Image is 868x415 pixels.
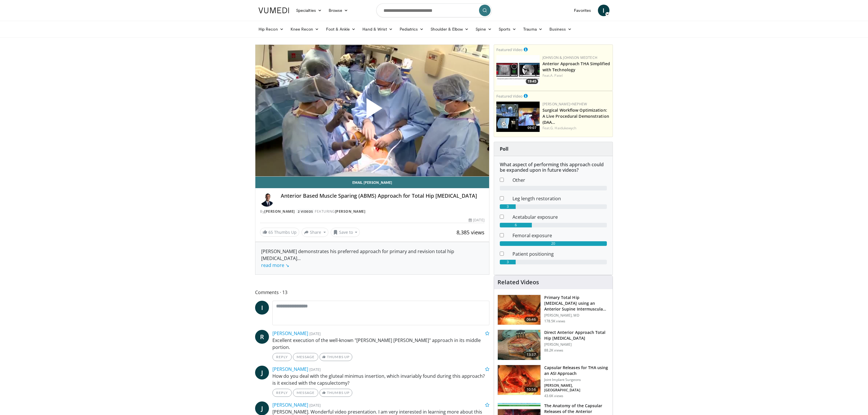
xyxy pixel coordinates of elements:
[272,337,489,351] p: Excellent execution of the well-known "[PERSON_NAME] [PERSON_NAME]" approach in its middle portion.
[500,204,516,209] div: 3
[524,317,538,322] span: 06:46
[497,365,609,398] a: 10:56 Capsular Releases for THA using an ASI Approach Joint Implant Surgeons [PERSON_NAME], [GEOG...
[498,330,540,360] img: 294118_0000_1.png.150x105_q85_crop-smart_upscale.jpg
[302,228,328,237] button: Share
[542,73,610,78] div: Feat.
[272,402,308,408] a: [PERSON_NAME]
[472,23,495,35] a: Spine
[496,102,540,132] img: bcfc90b5-8c69-4b20-afee-af4c0acaf118.150x105_q85_crop-smart_upscale.jpg
[508,214,611,220] dd: Acetabular exposure
[260,209,484,214] div: By FEATURING
[272,353,292,361] a: Reply
[500,162,607,173] h6: What aspect of performing this approach could be expanded upon in future videos?
[520,23,546,35] a: Trauma
[526,125,538,130] span: 09:07
[524,387,538,392] span: 10:56
[500,146,508,152] strong: Poll
[542,61,610,72] a: Anterior Approach THA Simplified with Technology
[544,319,565,324] p: 178.5K views
[255,366,269,380] a: J
[309,403,321,408] small: [DATE]
[498,365,540,395] img: 314571_3.png.150x105_q85_crop-smart_upscale.jpg
[469,218,484,223] div: [DATE]
[496,55,540,85] a: 19:45
[319,389,352,397] a: Thumbs Up
[546,23,575,35] a: Business
[544,377,609,382] p: Joint Implant Surgeons
[524,352,538,358] span: 13:37
[598,5,609,16] a: I
[508,195,611,202] dd: Leg length restoration
[508,232,611,239] dd: Femoral exposure
[457,229,484,236] span: 8,385 views
[570,5,594,16] a: Favorites
[542,126,610,131] div: Feat.
[319,353,352,361] a: Thumbs Up
[544,295,609,312] h3: Primary Total Hip [MEDICAL_DATA] using an Anterior Supine Intermuscula…
[508,251,611,257] dd: Patient positioning
[287,23,323,35] a: Knee Recon
[255,177,489,188] a: Email [PERSON_NAME]
[500,223,532,227] div: 6
[495,23,520,35] a: Sports
[255,23,287,35] a: Hip Recon
[500,241,607,246] div: 20
[500,260,516,264] div: 3
[544,342,609,347] p: [PERSON_NAME]
[508,177,611,184] dd: Other
[296,209,315,214] a: 2 Videos
[498,295,540,325] img: 263423_3.png.150x105_q85_crop-smart_upscale.jpg
[544,348,563,353] p: 88.2K views
[272,373,489,386] p: How do you deal with the gluteal minimus insertion, which invariably found during this approach? ...
[544,383,609,392] p: [PERSON_NAME], [GEOGRAPHIC_DATA]
[281,193,484,199] h4: Anterior Based Muscle Sparing (ABMS) Approach for Total Hip [MEDICAL_DATA]
[268,229,273,235] span: 65
[320,82,424,139] button: Play Video
[261,248,483,269] div: [PERSON_NAME] demonstrates his preferred approach for primary and revision total hip [MEDICAL_DATA]
[544,330,609,341] h3: Direct Anterior Approach Total Hip [MEDICAL_DATA]
[542,55,597,60] a: Johnson & Johnson MedTech
[396,23,427,35] a: Pediatrics
[293,5,325,16] a: Specialties
[550,126,576,130] a: G. Haidukewych
[323,23,359,35] a: Foot & Ankle
[325,5,352,16] a: Browse
[255,301,269,315] a: I
[309,331,321,336] small: [DATE]
[496,94,523,99] small: Featured Video
[261,262,289,268] a: read more ↘
[331,228,360,237] button: Save to
[496,47,523,52] small: Featured Video
[550,73,563,78] a: A. Patel
[497,295,609,325] a: 06:46 Primary Total Hip [MEDICAL_DATA] using an Anterior Supine Intermuscula… [PERSON_NAME], MD 1...
[261,255,301,268] span: ...
[496,102,540,132] a: 09:07
[526,79,538,84] span: 19:45
[544,313,609,318] p: [PERSON_NAME], MD
[255,330,269,344] a: R
[497,279,539,286] h4: Related Videos
[255,45,489,177] video-js: Video Player
[497,330,609,360] a: 13:37 Direct Anterior Approach Total Hip [MEDICAL_DATA] [PERSON_NAME] 88.2K views
[293,353,318,361] a: Message
[293,389,318,397] a: Message
[260,193,274,207] img: Avatar
[335,209,366,214] a: [PERSON_NAME]
[376,3,492,17] input: Search topics, interventions
[542,102,587,106] a: [PERSON_NAME]+Nephew
[260,228,299,237] a: 65 Thumbs Up
[255,289,489,296] span: Comments 13
[309,367,321,372] small: [DATE]
[359,23,396,35] a: Hand & Wrist
[272,389,292,397] a: Reply
[259,8,289,13] img: VuMedi Logo
[544,365,609,376] h3: Capsular Releases for THA using an ASI Approach
[264,209,295,214] a: [PERSON_NAME]
[272,330,308,337] a: [PERSON_NAME]
[544,394,563,398] p: 43.6K views
[427,23,472,35] a: Shoulder & Elbow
